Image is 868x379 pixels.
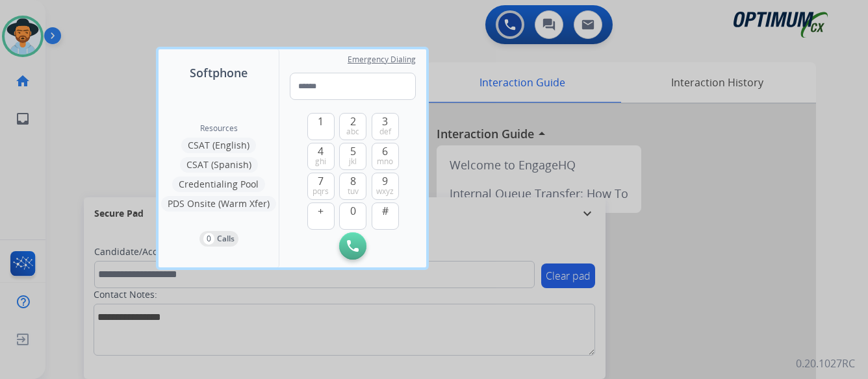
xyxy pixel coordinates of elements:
button: + [307,202,335,230]
button: CSAT (English) [181,138,256,153]
p: Calls [217,233,235,245]
button: 2abc [339,113,366,140]
button: 5jkl [339,143,366,170]
button: CSAT (Spanish) [180,157,258,173]
button: 7pqrs [307,173,335,200]
span: 5 [350,143,356,159]
button: 9wxyz [372,173,399,200]
button: Credentialing Pool [172,177,265,192]
span: tuv [348,186,359,197]
span: 9 [382,173,388,189]
button: # [372,202,399,230]
span: abc [346,127,359,137]
button: 8tuv [339,173,366,200]
span: 7 [318,173,324,189]
button: 0 [339,202,366,230]
button: PDS Onsite (Warm Xfer) [161,196,276,212]
img: call-button [347,240,359,252]
button: 6mno [372,143,399,170]
span: pqrs [313,186,329,197]
span: 4 [318,143,324,159]
span: 0 [350,203,356,219]
span: Resources [200,123,238,134]
span: 2 [350,114,356,129]
span: 3 [382,114,388,129]
span: ghi [315,156,326,167]
span: jkl [349,156,357,167]
span: Softphone [190,64,248,82]
button: 3def [372,113,399,140]
span: wxyz [376,186,394,197]
span: Emergency Dialing [348,55,416,65]
button: 1 [307,113,335,140]
span: + [318,203,324,219]
span: 6 [382,143,388,159]
button: 4ghi [307,143,335,170]
button: 0Calls [199,231,238,247]
span: 1 [318,114,324,129]
span: 8 [350,173,356,189]
p: 0.20.1027RC [796,356,855,371]
span: def [379,127,391,137]
span: mno [377,156,393,167]
p: 0 [203,233,214,245]
span: # [382,203,389,219]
